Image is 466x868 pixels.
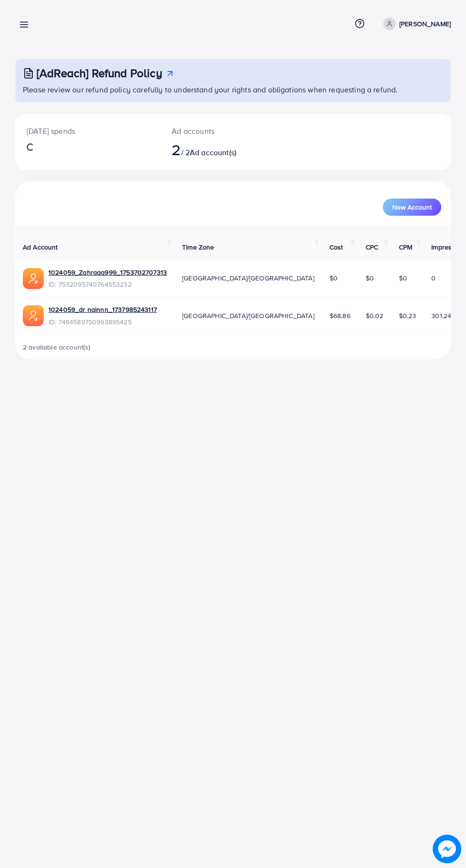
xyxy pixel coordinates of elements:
[330,311,350,320] span: $68.86
[49,268,167,277] a: 1024059_Zahraaa999_1753702707313
[399,242,412,252] span: CPM
[190,147,236,158] span: Ad account(s)
[399,18,451,30] p: [PERSON_NAME]
[172,140,258,159] h2: / 2
[431,273,436,283] span: 0
[172,139,181,160] span: 2
[182,242,214,252] span: Time Zone
[392,204,432,210] span: New Account
[49,279,167,289] span: ID: 7532095740764553232
[49,305,157,314] a: 1024059_dr nainnn_1737985243117
[182,273,314,283] span: [GEOGRAPHIC_DATA]/[GEOGRAPHIC_DATA]
[172,125,258,137] p: Ad accounts
[330,242,343,252] span: Cost
[49,317,157,327] span: ID: 7464589750993895425
[431,242,465,252] span: Impression
[23,242,58,252] span: Ad Account
[23,84,445,95] p: Please review our refund policy carefully to understand your rights and obligations when requesti...
[330,273,338,283] span: $0
[383,199,441,216] button: New Account
[436,838,458,860] img: image
[27,125,149,137] p: [DATE] spends
[23,342,91,352] span: 2 available account(s)
[366,311,384,320] span: $0.02
[399,273,407,283] span: $0
[37,66,162,80] h3: [AdReach] Refund Policy
[23,305,44,326] img: ic-ads-acc.e4c84228.svg
[431,311,455,320] span: 301,242
[182,311,314,320] span: [GEOGRAPHIC_DATA]/[GEOGRAPHIC_DATA]
[366,242,378,252] span: CPC
[23,268,44,289] img: ic-ads-acc.e4c84228.svg
[399,311,417,320] span: $0.23
[379,18,451,30] a: [PERSON_NAME]
[366,273,374,283] span: $0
